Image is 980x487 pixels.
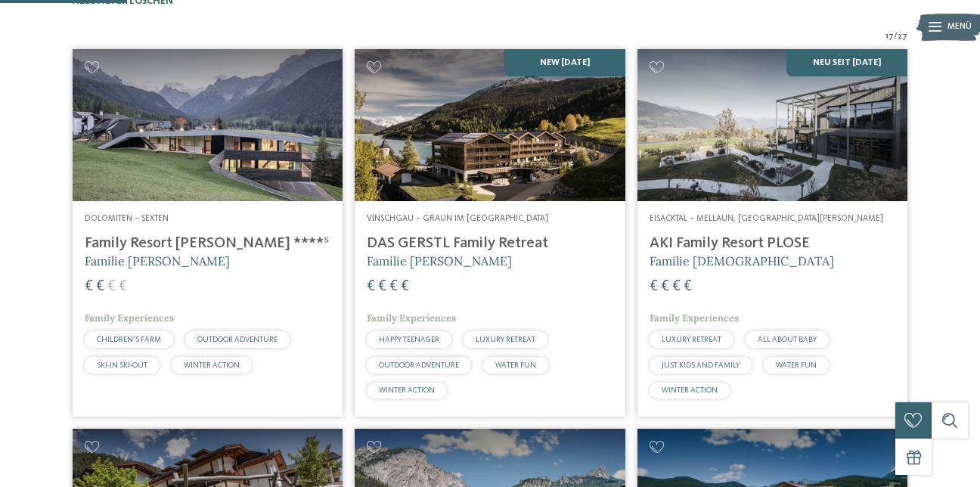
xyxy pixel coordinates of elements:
[119,279,127,294] span: €
[885,31,894,43] span: 17
[662,386,718,394] span: WINTER ACTION
[367,234,612,253] h4: DAS GERSTL Family Retreat
[85,312,174,324] span: Family Experiences
[367,312,456,324] span: Family Experiences
[650,312,739,324] span: Family Experiences
[637,49,907,417] a: Familienhotels gesucht? Hier findet ihr die besten! NEU seit [DATE] Eisacktal – Mellaun, [GEOGRAP...
[662,336,721,343] span: LUXURY RETREAT
[367,279,375,294] span: €
[758,336,817,343] span: ALL ABOUT BABY
[107,279,116,294] span: €
[389,279,398,294] span: €
[650,253,834,268] span: Familie [DEMOGRAPHIC_DATA]
[96,279,104,294] span: €
[476,336,535,343] span: LUXURY RETREAT
[650,279,658,294] span: €
[367,214,548,223] span: Vinschgau – Graun im [GEOGRAPHIC_DATA]
[379,386,435,394] span: WINTER ACTION
[378,279,386,294] span: €
[495,361,536,369] span: WATER FUN
[97,336,161,343] span: CHILDREN’S FARM
[379,336,439,343] span: HAPPY TEENAGER
[367,253,512,268] span: Familie [PERSON_NAME]
[85,253,230,268] span: Familie [PERSON_NAME]
[894,31,898,43] span: /
[684,279,692,294] span: €
[85,234,330,253] h4: Family Resort [PERSON_NAME] ****ˢ
[898,31,907,43] span: 27
[355,49,625,201] img: Familienhotels gesucht? Hier findet ihr die besten!
[662,361,740,369] span: JUST KIDS AND FAMILY
[637,49,907,201] img: Familienhotels gesucht? Hier findet ihr die besten!
[650,214,883,223] span: Eisacktal – Mellaun, [GEOGRAPHIC_DATA][PERSON_NAME]
[85,214,169,223] span: Dolomiten – Sexten
[379,361,459,369] span: OUTDOOR ADVENTURE
[650,234,895,253] h4: AKI Family Resort PLOSE
[184,361,240,369] span: WINTER ACTION
[197,336,278,343] span: OUTDOOR ADVENTURE
[661,279,669,294] span: €
[776,361,817,369] span: WATER FUN
[355,49,625,417] a: Familienhotels gesucht? Hier findet ihr die besten! NEW [DATE] Vinschgau – Graun im [GEOGRAPHIC_D...
[85,279,93,294] span: €
[73,49,343,417] a: Familienhotels gesucht? Hier findet ihr die besten! Dolomiten – Sexten Family Resort [PERSON_NAME...
[97,361,147,369] span: SKI-IN SKI-OUT
[73,49,343,201] img: Family Resort Rainer ****ˢ
[672,279,681,294] span: €
[401,279,409,294] span: €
